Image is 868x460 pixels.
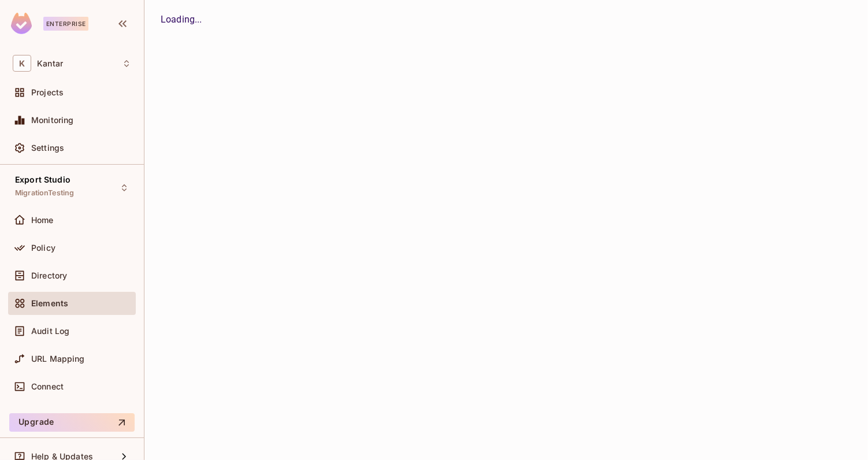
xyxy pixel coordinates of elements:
div: Loading... [161,13,852,27]
span: K [13,55,31,72]
img: SReyMgAAAABJRU5ErkJggg== [11,13,32,34]
span: Policy [31,243,55,253]
span: Projects [31,88,64,97]
span: Settings [31,143,64,153]
button: Upgrade [9,413,135,432]
span: Connect [31,382,64,391]
span: Monitoring [31,116,74,125]
div: Enterprise [43,17,88,31]
span: Directory [31,271,67,280]
span: MigrationTesting [15,188,74,198]
span: Elements [31,299,68,308]
span: Audit Log [31,327,69,336]
span: Workspace: Kantar [37,59,63,68]
span: Export Studio [15,175,71,184]
span: URL Mapping [31,354,85,363]
span: Home [31,216,54,225]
